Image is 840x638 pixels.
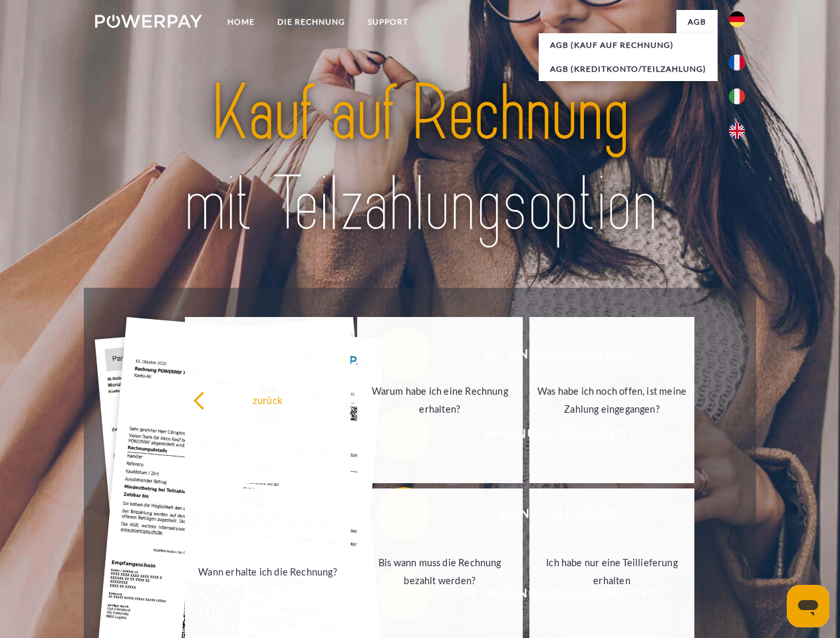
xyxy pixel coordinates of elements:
img: en [729,123,745,139]
img: logo-powerpay-white.svg [95,15,202,28]
a: Was habe ich noch offen, ist meine Zahlung eingegangen? [529,317,695,483]
a: SUPPORT [356,10,420,34]
div: zurück [193,391,343,409]
img: it [729,88,745,104]
div: Bis wann muss die Rechnung bezahlt werden? [365,554,515,589]
div: Ich habe nur eine Teillieferung erhalten [537,554,687,589]
div: Was habe ich noch offen, ist meine Zahlung eingegangen? [537,382,687,418]
iframe: Schaltfläche zum Öffnen des Messaging-Fensters [787,585,829,627]
a: AGB (Kauf auf Rechnung) [539,33,718,57]
a: DIE RECHNUNG [266,10,356,34]
img: title-powerpay_de.svg [127,64,713,255]
a: AGB (Kreditkonto/Teilzahlung) [539,57,718,81]
a: agb [676,10,718,34]
a: Home [216,10,266,34]
img: de [729,11,745,27]
div: Warum habe ich eine Rechnung erhalten? [365,382,515,418]
img: fr [729,54,745,70]
div: Wann erhalte ich die Rechnung? [193,562,343,580]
